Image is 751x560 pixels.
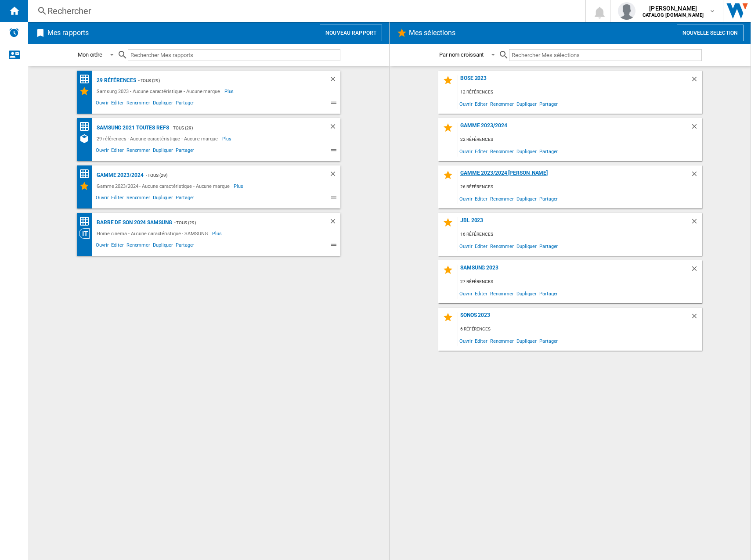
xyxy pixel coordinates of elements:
[329,170,340,181] div: Supprimer
[79,169,94,179] div: Matrice des prix
[128,49,340,61] input: Rechercher Mes rapports
[329,217,340,228] div: Supprimer
[212,228,223,239] span: Plus
[174,99,195,109] span: Partager
[473,193,488,205] span: Editer
[458,312,690,324] div: SONOS 2023
[458,217,690,229] div: JBL 2023
[94,217,172,228] div: Barre de son 2024 SAMSUNG
[690,122,702,134] div: Supprimer
[125,99,152,109] span: Renommer
[152,241,174,251] span: Dupliquer
[125,194,152,204] span: Renommer
[329,75,340,86] div: Supprimer
[690,312,702,324] div: Supprimer
[515,98,538,110] span: Dupliquer
[152,146,174,157] span: Dupliquer
[9,27,19,38] img: alerts-logo.svg
[458,182,702,193] div: 26 références
[136,75,311,86] div: - TOUS (29)
[458,240,473,252] span: Ouvrir
[489,240,515,252] span: Renommer
[144,170,311,181] div: - TOUS (29)
[94,170,144,181] div: Gamme 2023/2024
[690,265,702,276] div: Supprimer
[224,86,235,97] span: Plus
[234,181,245,191] span: Plus
[174,241,195,251] span: Partager
[473,98,488,110] span: Editer
[690,170,702,182] div: Supprimer
[618,2,635,20] img: profile.jpg
[473,335,488,347] span: Editer
[46,25,90,41] h2: Mes rapports
[174,194,195,204] span: Partager
[538,240,559,252] span: Partager
[515,193,538,205] span: Dupliquer
[489,193,515,205] span: Renommer
[489,287,515,299] span: Renommer
[515,335,538,347] span: Dupliquer
[94,133,222,144] div: 29 références - Aucune caractéristique - Aucune marque
[94,122,169,133] div: Samsung 2021 toutes refs
[94,86,224,97] div: Samsung 2023 - Aucune caractéristique - Aucune marque
[152,99,174,109] span: Dupliquer
[78,51,102,58] div: Mon ordre
[458,276,702,287] div: 27 références
[458,287,473,299] span: Ouvrir
[458,145,473,157] span: Ouvrir
[79,133,94,144] div: Références
[643,12,704,18] b: CATALOG [DOMAIN_NAME]
[79,181,94,191] div: Mes Sélections
[458,170,690,182] div: Gamme 2023/2024 [PERSON_NAME]
[110,99,125,109] span: Editer
[79,86,94,97] div: Mes Sélections
[110,146,125,157] span: Editer
[407,25,457,41] h2: Mes sélections
[169,122,311,133] div: - TOUS (29)
[473,145,488,157] span: Editer
[677,25,744,41] button: Nouvelle selection
[152,194,174,204] span: Dupliquer
[690,217,702,229] div: Supprimer
[94,75,136,86] div: 29 références
[110,194,125,204] span: Editer
[473,287,488,299] span: Editer
[643,4,704,13] span: [PERSON_NAME]
[458,122,690,134] div: Gamme 2023/2024
[47,5,562,17] div: Rechercher
[110,241,125,251] span: Editer
[458,335,473,347] span: Ouvrir
[125,241,152,251] span: Renommer
[515,240,538,252] span: Dupliquer
[538,287,559,299] span: Partager
[174,146,195,157] span: Partager
[458,229,702,240] div: 16 références
[94,99,110,109] span: Ouvrir
[458,265,690,276] div: Samsung 2023
[79,216,94,227] div: Matrice des prix
[489,335,515,347] span: Renommer
[94,241,110,251] span: Ouvrir
[79,74,94,85] div: Matrice des prix
[538,98,559,110] span: Partager
[79,228,94,239] div: Vision Catégorie
[458,75,690,87] div: BOSE 2023
[458,98,473,110] span: Ouvrir
[94,194,110,204] span: Ouvrir
[515,145,538,157] span: Dupliquer
[439,51,484,58] div: Par nom croissant
[489,145,515,157] span: Renommer
[515,287,538,299] span: Dupliquer
[538,145,559,157] span: Partager
[79,121,94,132] div: Matrice des prix
[489,98,515,110] span: Renommer
[458,87,702,98] div: 12 références
[509,49,702,61] input: Rechercher Mes sélections
[222,133,233,144] span: Plus
[320,25,382,41] button: Nouveau rapport
[458,324,702,335] div: 6 références
[329,122,340,133] div: Supprimer
[125,146,152,157] span: Renommer
[94,181,234,191] div: Gamme 2023/2024 - Aucune caractéristique - Aucune marque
